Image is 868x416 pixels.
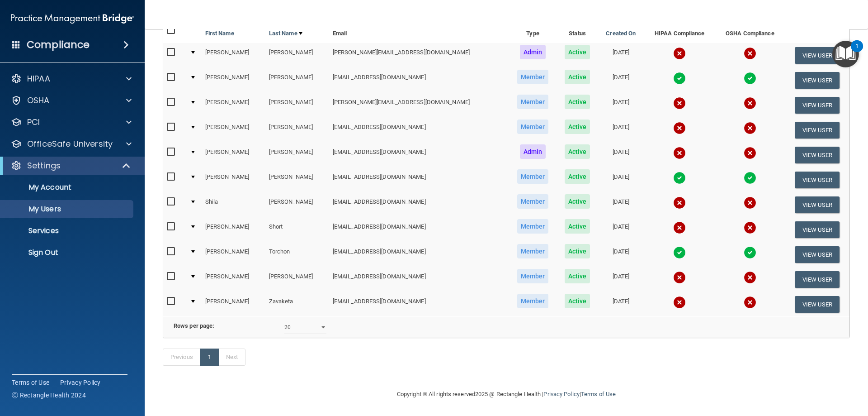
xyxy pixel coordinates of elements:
[27,95,50,106] p: OSHA
[673,296,686,309] img: cross.ca9f0e7f.svg
[744,196,756,209] img: cross.ca9f0e7f.svg
[6,205,129,214] p: My Users
[265,192,329,217] td: [PERSON_NAME]
[673,221,686,234] img: cross.ca9f0e7f.svg
[329,21,509,43] th: Email
[517,120,549,134] span: Member
[11,10,134,28] img: PMB logo
[202,143,265,167] td: [PERSON_NAME]
[565,219,590,234] span: Active
[744,122,756,134] img: cross.ca9f0e7f.svg
[329,143,509,167] td: [EMAIL_ADDRESS][DOMAIN_NAME]
[517,294,549,308] span: Member
[202,192,265,217] td: Shila
[202,167,265,192] td: [PERSON_NAME]
[517,70,549,84] span: Member
[598,167,644,192] td: [DATE]
[60,378,101,387] a: Privacy Policy
[265,217,329,242] td: Short
[329,192,509,217] td: [EMAIL_ADDRESS][DOMAIN_NAME]
[557,21,598,43] th: Status
[795,296,840,313] button: View User
[598,143,644,167] td: [DATE]
[517,244,549,258] span: Member
[744,97,756,110] img: cross.ca9f0e7f.svg
[795,147,840,163] button: View User
[598,192,644,217] td: [DATE]
[202,43,265,68] td: [PERSON_NAME]
[744,271,756,284] img: cross.ca9f0e7f.svg
[27,139,113,149] p: OfficeSafe University
[598,292,644,316] td: [DATE]
[202,267,265,292] td: [PERSON_NAME]
[265,43,329,68] td: [PERSON_NAME]
[265,242,329,267] td: Torchon
[265,93,329,118] td: [PERSON_NAME]
[673,196,686,209] img: cross.ca9f0e7f.svg
[202,292,265,316] td: [PERSON_NAME]
[341,380,671,409] div: Copyright © All rights reserved 2025 @ Rectangle Health | |
[598,43,644,68] td: [DATE]
[329,267,509,292] td: [EMAIL_ADDRESS][DOMAIN_NAME]
[202,217,265,242] td: [PERSON_NAME]
[673,97,686,110] img: cross.ca9f0e7f.svg
[12,378,49,387] a: Terms of Use
[744,72,756,85] img: tick.e7d51cea.svg
[565,120,590,134] span: Active
[163,349,201,366] a: Previous
[520,45,546,59] span: Admin
[265,267,329,292] td: [PERSON_NAME]
[6,183,129,192] p: My Account
[269,28,302,39] a: Last Name
[795,47,840,64] button: View User
[565,194,590,209] span: Active
[11,139,132,149] a: OfficeSafe University
[265,68,329,93] td: [PERSON_NAME]
[202,118,265,143] td: [PERSON_NAME]
[329,68,509,93] td: [EMAIL_ADDRESS][DOMAIN_NAME]
[795,97,840,114] button: View User
[202,68,265,93] td: [PERSON_NAME]
[712,352,857,388] iframe: Drift Widget Chat Controller
[12,391,86,400] span: Ⓒ Rectangle Health 2024
[795,72,840,89] button: View User
[744,47,756,60] img: cross.ca9f0e7f.svg
[644,21,715,43] th: HIPAA Compliance
[598,68,644,93] td: [DATE]
[11,73,132,84] a: HIPAA
[598,93,644,118] td: [DATE]
[202,93,265,118] td: [PERSON_NAME]
[265,143,329,167] td: [PERSON_NAME]
[795,196,840,213] button: View User
[517,95,549,109] span: Member
[329,292,509,316] td: [EMAIL_ADDRESS][DOMAIN_NAME]
[329,242,509,267] td: [EMAIL_ADDRESS][DOMAIN_NAME]
[565,269,590,283] span: Active
[265,292,329,316] td: Zavaketa
[11,95,132,106] a: OSHA
[329,118,509,143] td: [EMAIL_ADDRESS][DOMAIN_NAME]
[27,73,50,84] p: HIPAA
[744,296,756,309] img: cross.ca9f0e7f.svg
[744,147,756,159] img: cross.ca9f0e7f.svg
[27,160,61,171] p: Settings
[565,70,590,84] span: Active
[11,160,131,171] a: Settings
[673,271,686,284] img: cross.ca9f0e7f.svg
[673,246,686,259] img: tick.e7d51cea.svg
[795,221,840,238] button: View User
[509,21,557,43] th: Type
[517,169,549,184] span: Member
[200,349,219,366] a: 1
[744,172,756,184] img: tick.e7d51cea.svg
[202,242,265,267] td: [PERSON_NAME]
[581,391,616,397] a: Terms of Use
[744,221,756,234] img: cross.ca9f0e7f.svg
[673,172,686,184] img: tick.e7d51cea.svg
[517,269,549,283] span: Member
[265,118,329,143] td: [PERSON_NAME]
[673,147,686,159] img: cross.ca9f0e7f.svg
[673,47,686,60] img: cross.ca9f0e7f.svg
[6,248,129,257] p: Sign Out
[598,217,644,242] td: [DATE]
